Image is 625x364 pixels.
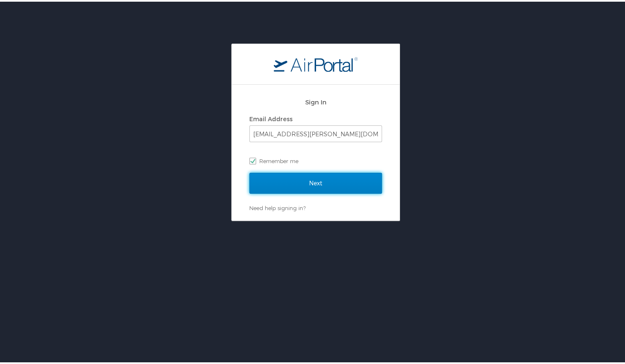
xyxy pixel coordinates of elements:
h2: Sign In [249,96,382,105]
a: Need help signing in? [249,203,306,210]
img: logo [274,55,358,70]
input: Next [249,171,382,192]
label: Remember me [249,153,382,166]
label: Email Address [249,114,293,121]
